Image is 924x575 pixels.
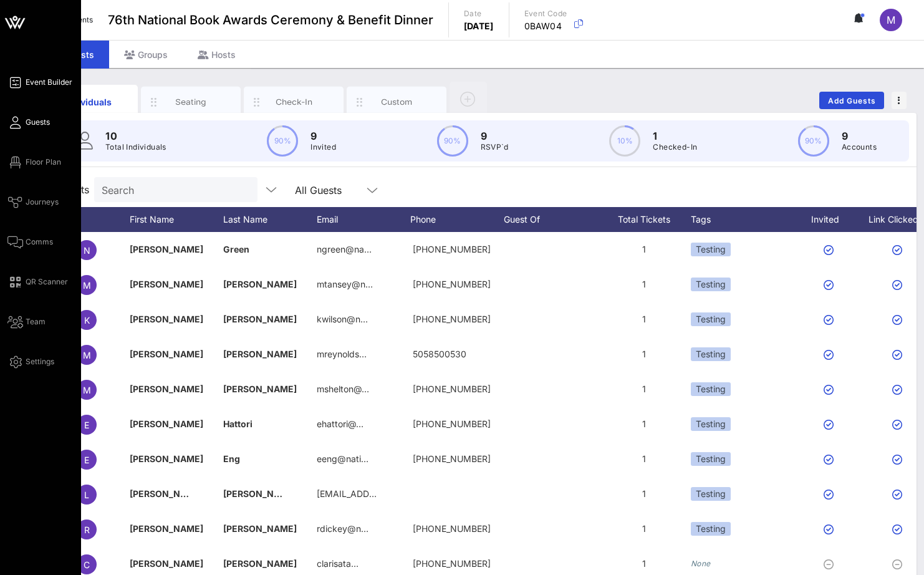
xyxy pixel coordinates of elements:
span: +18056303998 [413,244,491,254]
p: Event Code [524,7,567,20]
span: Journeys [26,196,59,208]
a: Journeys [7,195,59,210]
p: 1 [653,128,697,143]
p: eeng@nati… [317,442,368,476]
a: Team [7,314,46,329]
span: M [887,14,895,26]
span: Settings [26,356,54,367]
a: Event Builder [7,75,72,90]
span: QR Scanner [26,276,68,287]
p: mtansey@n… [317,267,373,302]
div: Testing [691,278,731,291]
button: Add Guests [819,92,884,109]
p: ngreen@na… [317,232,372,267]
span: [PERSON_NAME] [130,244,203,254]
p: kwilson@n… [317,302,368,337]
div: Invited [797,207,865,232]
p: ehattori@… [317,407,363,442]
p: 9 [842,128,877,143]
p: rdickey@n… [317,511,368,546]
span: [PERSON_NAME] [223,314,297,324]
span: [PERSON_NAME] [223,349,297,359]
div: Phone [410,207,504,232]
div: Tags [691,207,797,232]
span: C [84,559,90,570]
span: [PERSON_NAME] [223,279,297,289]
div: Testing [691,312,731,326]
span: [PERSON_NAME] [223,488,297,499]
span: [PERSON_NAME] [130,384,203,394]
span: [PERSON_NAME] [130,453,203,464]
p: mreynolds… [317,337,367,372]
p: 9 [310,128,336,143]
span: [PERSON_NAME] [130,418,203,429]
div: Testing [691,417,731,431]
div: Groups [109,41,183,69]
span: +19096416180 [413,453,491,464]
div: Total Tickets [597,207,691,232]
div: Last Name [223,207,317,232]
div: All Guests [287,177,387,202]
span: K [84,315,90,326]
span: +16464799676 [413,279,491,289]
span: E [84,455,89,465]
span: 76th National Book Awards Ceremony & Benefit Dinner [108,11,433,29]
span: [PERSON_NAME] [223,523,297,534]
span: N [84,245,90,256]
div: Testing [691,382,731,396]
div: Email [317,207,410,232]
div: 1 [597,267,691,302]
div: Testing [691,452,731,466]
p: RSVP`d [481,141,509,153]
div: Testing [691,347,731,361]
div: Guest Of [504,207,597,232]
p: 9 [481,128,509,143]
span: [PERSON_NAME] [130,314,203,324]
p: Checked-In [653,141,697,153]
div: Testing [691,487,731,501]
a: Comms [7,234,53,249]
span: +16319422569 [413,418,491,429]
a: QR Scanner [7,274,68,289]
p: Invited [310,141,336,153]
div: 1 [597,337,691,372]
div: Individuals [60,95,116,109]
div: Check-In [266,96,322,108]
p: Total Individuals [105,141,166,153]
p: Accounts [842,141,877,153]
p: Date [464,7,494,20]
div: Testing [691,243,731,256]
span: Event Builder [26,77,72,88]
div: 1 [597,372,691,407]
span: +16467626311 [413,314,491,324]
span: M [83,385,91,395]
div: 1 [597,442,691,476]
div: All Guests [295,185,342,196]
span: R [84,524,90,535]
span: [PERSON_NAME] [223,384,297,394]
div: Hosts [183,41,251,69]
p: mshelton@… [317,372,369,407]
span: [EMAIL_ADDRESS][DOMAIN_NAME] [317,488,467,499]
div: M [880,9,902,31]
p: [DATE] [464,20,494,32]
span: [PERSON_NAME] [223,558,297,569]
span: +19172283924 [413,558,491,569]
span: [PERSON_NAME] [130,523,203,534]
span: M [83,280,91,291]
span: Floor Plan [26,157,61,168]
span: M [83,350,91,360]
p: 10 [105,128,166,143]
span: Team [26,316,46,327]
span: +15134047489 [413,523,491,534]
span: Hattori [223,418,253,429]
span: Comms [26,236,53,248]
span: [PERSON_NAME] [130,558,203,569]
span: Eng [223,453,240,464]
span: Add Guests [827,96,877,105]
div: Testing [691,522,731,536]
span: [PERSON_NAME] [130,279,203,289]
i: None [691,559,711,568]
span: E [84,420,89,430]
span: Green [223,244,249,254]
